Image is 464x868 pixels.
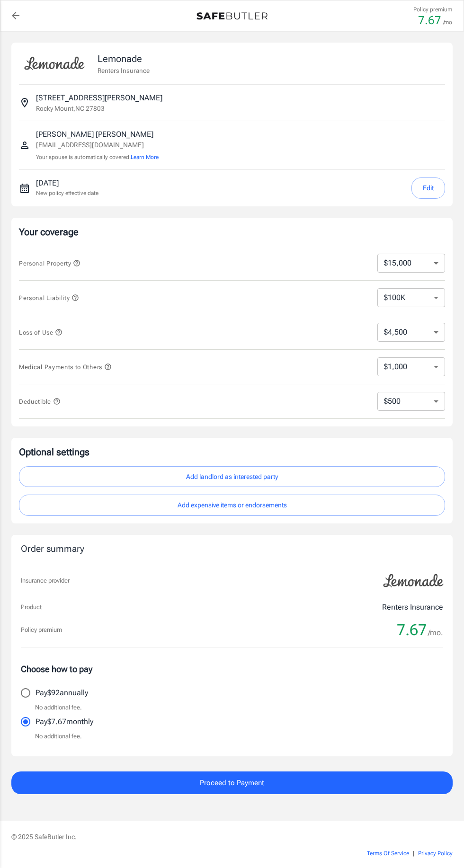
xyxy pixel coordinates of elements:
a: Privacy Policy [418,850,453,857]
p: Renters Insurance [382,602,443,613]
span: Personal Property [19,260,80,267]
p: No additional fee. [35,732,82,741]
p: Lemonade [98,52,150,66]
p: [STREET_ADDRESS][PERSON_NAME] [36,92,162,104]
p: [PERSON_NAME] [PERSON_NAME] [36,129,159,140]
button: Add landlord as interested party [19,466,445,487]
p: Pay $92 annually [36,687,88,699]
p: /mo [443,18,452,27]
p: Product [21,602,42,612]
button: Add expensive items or endorsements [19,495,445,516]
button: Proceed to Payment [11,771,453,794]
span: Loss of Use [19,329,62,336]
p: Your coverage [19,225,445,239]
span: Medical Payments to Others [19,363,112,371]
span: Deductible [19,398,61,405]
p: [DATE] [36,177,98,189]
svg: Insured person [19,140,30,151]
span: Personal Liability [19,294,79,301]
a: Terms Of Service [367,850,409,857]
p: Policy premium [21,625,62,635]
img: Back to quotes [196,12,268,20]
p: Renters Insurance [98,66,150,75]
p: No additional fee. [35,703,82,712]
span: | [413,850,414,857]
svg: New policy start date [19,183,30,194]
img: Lemonade [19,50,90,77]
p: 7.67 [418,15,441,26]
button: Learn More [131,153,159,161]
a: back to quotes [6,6,25,25]
p: Optional settings [19,445,445,459]
button: Loss of Use [19,327,62,338]
img: Lemonade [378,567,449,594]
button: Personal Liability [19,292,79,303]
span: Proceed to Payment [200,777,264,789]
p: Pay $7.67 monthly [36,716,93,727]
p: Choose how to pay [21,663,443,675]
p: Rocky Mount , NC 27803 [36,104,105,113]
p: Your spouse is automatically covered. [36,153,159,162]
p: Insurance provider [21,576,70,585]
p: Policy premium [413,5,452,14]
span: 7.67 [397,620,427,639]
button: Deductible [19,396,61,407]
p: [EMAIL_ADDRESS][DOMAIN_NAME] [36,140,159,150]
p: © 2025 SafeButler Inc. [11,832,453,841]
svg: Insured address [19,97,30,108]
div: Order summary [21,542,443,556]
p: New policy effective date [36,189,98,197]
button: Personal Property [19,257,80,269]
button: Edit [411,177,445,199]
span: /mo. [428,626,443,639]
button: Medical Payments to Others [19,361,112,372]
